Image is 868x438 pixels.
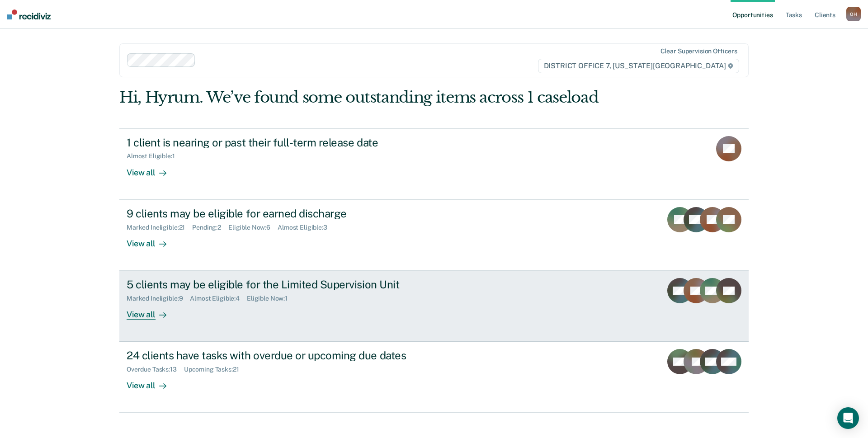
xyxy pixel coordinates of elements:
div: View all [127,231,177,249]
div: Almost Eligible : 4 [190,295,247,302]
div: 9 clients may be eligible for earned discharge [127,207,444,220]
div: Eligible Now : 6 [228,224,278,231]
div: Overdue Tasks : 13 [127,366,184,373]
div: View all [127,160,177,178]
div: Clear supervision officers [660,47,737,55]
div: View all [127,373,177,391]
div: O H [846,7,861,21]
a: 24 clients have tasks with overdue or upcoming due datesOverdue Tasks:13Upcoming Tasks:21View all [119,342,749,413]
div: Pending : 2 [192,224,228,231]
a: 1 client is nearing or past their full-term release dateAlmost Eligible:1View all [119,128,749,200]
img: Recidiviz [7,9,51,19]
a: 9 clients may be eligible for earned dischargeMarked Ineligible:21Pending:2Eligible Now:6Almost E... [119,200,749,271]
div: 1 client is nearing or past their full-term release date [127,136,444,149]
span: DISTRICT OFFICE 7, [US_STATE][GEOGRAPHIC_DATA] [538,59,739,73]
a: 5 clients may be eligible for the Limited Supervision UnitMarked Ineligible:9Almost Eligible:4Eli... [119,271,749,342]
div: View all [127,302,177,320]
div: Hi, Hyrum. We’ve found some outstanding items across 1 caseload [119,88,623,107]
div: Almost Eligible : 3 [278,224,335,231]
div: Marked Ineligible : 9 [127,295,190,302]
div: 5 clients may be eligible for the Limited Supervision Unit [127,278,444,291]
div: Open Intercom Messenger [837,407,859,429]
div: 24 clients have tasks with overdue or upcoming due dates [127,349,444,362]
div: Almost Eligible : 1 [127,152,182,160]
div: Marked Ineligible : 21 [127,224,192,231]
button: OH [846,7,861,21]
div: Upcoming Tasks : 21 [184,366,246,373]
div: Eligible Now : 1 [247,295,295,302]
